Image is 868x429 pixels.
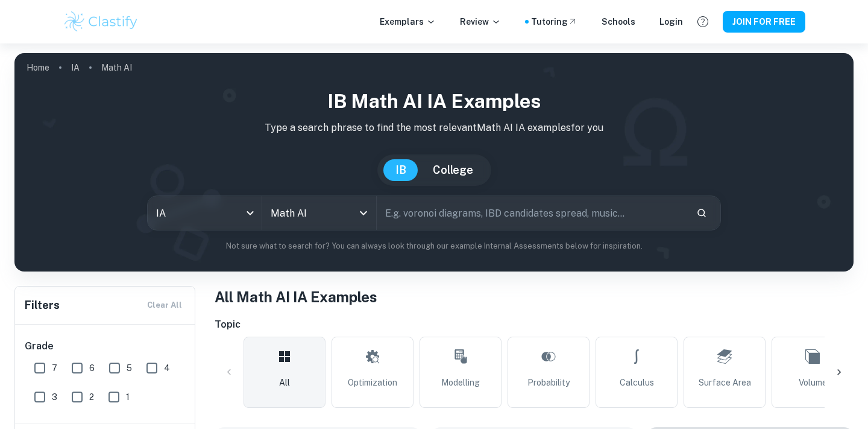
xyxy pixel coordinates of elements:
[215,286,854,308] h1: All Math AI IA Examples
[380,15,436,28] p: Exemplars
[24,240,844,252] p: Not sure what to search for? You can always look through our example Internal Assessments below f...
[602,15,635,28] a: Schools
[377,196,687,230] input: E.g. voronoi diagrams, IBD candidates spread, music...
[383,159,418,181] button: IB
[52,361,57,375] span: 7
[799,376,827,389] span: Volume
[89,390,94,404] span: 2
[693,11,713,32] button: Help and Feedback
[63,10,139,34] img: Clastify logo
[164,361,170,375] span: 4
[699,376,751,389] span: Surface Area
[148,196,262,230] div: IA
[348,376,397,389] span: Optimization
[691,203,712,223] button: Search
[723,11,805,33] button: JOIN FOR FREE
[531,15,577,28] a: Tutoring
[126,390,130,404] span: 1
[24,87,844,116] h1: IB Math AI IA examples
[441,376,480,389] span: Modelling
[527,376,570,389] span: Probability
[279,376,290,389] span: All
[620,376,654,389] span: Calculus
[355,205,372,221] button: Open
[52,390,57,404] span: 3
[215,317,854,332] h6: Topic
[27,59,49,76] a: Home
[659,15,683,28] a: Login
[127,361,132,375] span: 5
[460,15,501,28] p: Review
[25,339,186,354] h6: Grade
[24,121,844,135] p: Type a search phrase to find the most relevant Math AI IA examples for you
[25,297,60,314] h6: Filters
[71,59,80,76] a: IA
[89,361,95,375] span: 6
[101,61,132,74] p: Math AI
[14,53,854,272] img: profile cover
[421,159,485,181] button: College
